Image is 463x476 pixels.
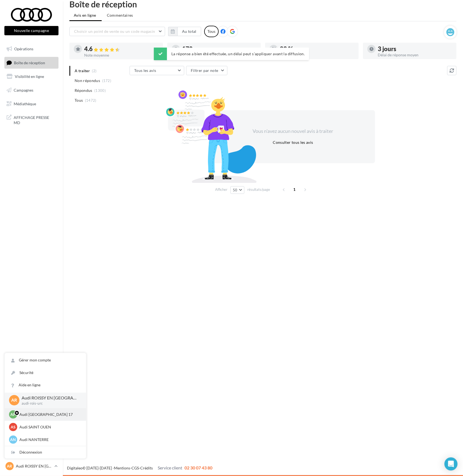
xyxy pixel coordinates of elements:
p: audi-rois-urc [22,401,77,406]
span: Choisir un point de vente ou un code magasin [74,29,155,34]
button: Consulter tous les avis [271,139,315,146]
span: AP [11,412,16,417]
span: AS [11,424,16,430]
span: AR [11,397,17,404]
span: (1300) [94,88,106,93]
span: Médiathèque [14,101,36,106]
a: Crédits [140,466,153,470]
div: Vous n'avez aucun nouvel avis à traiter [246,128,340,135]
span: Afficher [215,187,227,192]
a: AR Audi ROISSY EN [GEOGRAPHIC_DATA] [4,461,58,471]
p: Audi NANTERRE [19,437,80,442]
span: 1 [290,185,299,194]
span: Commentaires [107,13,133,18]
div: Déconnexion [5,446,86,459]
span: © [DATE]-[DATE] - - - [67,466,212,470]
div: Open Intercom Messenger [444,457,458,471]
a: Sécurité [5,367,86,379]
span: Boîte de réception [14,60,45,65]
span: Non répondus [75,78,100,83]
span: AR [7,463,12,469]
p: Audi ROISSY EN [GEOGRAPHIC_DATA] [22,395,77,401]
a: Médiathèque [3,98,60,110]
div: La réponse a bien été effectuée, un délai peut s’appliquer avant la diffusion. [154,48,309,60]
div: Tous [204,26,219,37]
a: Boîte de réception [3,57,60,69]
span: Service client [158,465,182,470]
span: (172) [102,78,112,83]
span: Tous les avis [134,68,156,73]
div: 4.6 [84,46,159,52]
a: Aide en ligne [5,379,86,391]
a: Mentions [114,466,130,470]
div: 88 % [280,46,354,52]
a: Campagnes [3,84,60,96]
p: Audi ROISSY EN [GEOGRAPHIC_DATA] [16,463,52,469]
button: Tous les avis [130,66,184,75]
span: 02 30 07 43 80 [184,465,212,470]
button: Au total [177,27,201,36]
span: (1472) [85,98,96,103]
span: AFFICHAGE PRESSE MD [14,114,56,125]
a: AFFICHAGE PRESSE MD [3,112,60,128]
span: Campagnes [14,88,33,92]
span: AN [10,437,16,442]
div: Délai de réponse moyen [378,53,452,57]
div: 3 jours [378,46,452,52]
span: 50 [233,188,238,192]
div: Taux de réponse [280,53,354,57]
button: Filtrer par note [186,66,227,75]
p: Audi [GEOGRAPHIC_DATA] 17 [19,412,80,417]
button: 50 [230,186,244,194]
span: Répondus [75,88,92,93]
a: Opérations [3,43,60,55]
p: Audi SAINT OUEN [19,424,80,430]
button: Choisir un point de vente ou un code magasin [69,27,165,36]
a: Visibilité en ligne [3,71,60,82]
a: CGS [131,466,139,470]
span: Tous [75,98,83,103]
div: Note moyenne [84,53,159,57]
button: Au total [168,27,201,36]
span: résultats/page [247,187,270,192]
button: Nouvelle campagne [4,26,58,35]
a: Digitaleo [67,466,83,470]
a: Gérer mon compte [5,354,86,366]
span: Visibilité en ligne [15,74,44,79]
span: Opérations [14,46,33,51]
div: 170 [182,46,256,52]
